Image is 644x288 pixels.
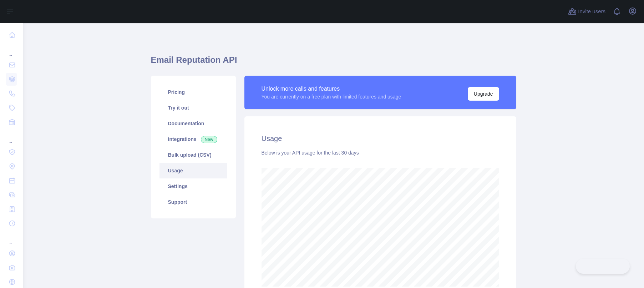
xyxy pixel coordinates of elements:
[6,231,17,246] div: ...
[159,131,227,147] a: Integrations New
[6,130,17,144] div: ...
[159,84,227,100] a: Pricing
[468,87,499,101] button: Upgrade
[159,163,227,178] a: Usage
[159,147,227,163] a: Bulk upload (CSV)
[159,100,227,116] a: Try it out
[262,85,401,93] div: Unlock more calls and features
[159,116,227,131] a: Documentation
[151,54,516,71] h1: Email Reputation API
[262,93,401,100] div: You are currently on a free plan with limited features and usage
[262,133,499,143] h2: Usage
[159,178,227,194] a: Settings
[262,149,499,156] div: Below is your API usage for the last 30 days
[578,7,605,16] span: Invite users
[6,43,17,57] div: ...
[201,136,217,143] span: New
[159,194,227,210] a: Support
[576,259,630,274] iframe: Toggle Customer Support
[567,6,607,17] button: Invite users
